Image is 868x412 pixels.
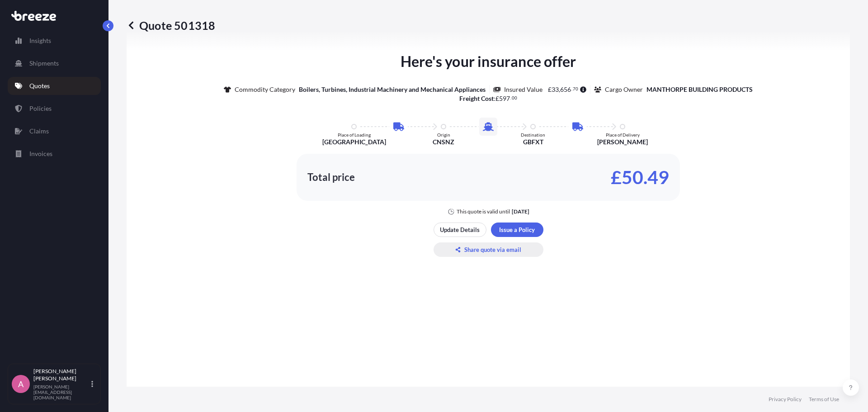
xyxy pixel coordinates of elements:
span: 656 [560,86,571,93]
p: Claims [29,127,49,136]
p: GBFXT [523,137,543,147]
p: [PERSON_NAME][EMAIL_ADDRESS][DOMAIN_NAME] [33,384,90,400]
span: . [510,96,511,99]
p: [PERSON_NAME] [597,137,648,147]
span: £ [548,86,552,93]
p: [GEOGRAPHIC_DATA] [322,137,386,147]
p: Share quote via email [464,245,521,254]
p: Shipments [29,59,59,68]
a: Claims [8,122,101,140]
p: Insights [29,36,51,45]
p: Boilers, Turbines, Industrial Machinery and Mechanical Appliances [299,85,486,94]
a: Invoices [8,145,101,163]
a: Privacy Policy [769,396,802,403]
p: Place of Loading [338,132,371,137]
p: Policies [29,104,52,113]
span: 70 [573,87,578,90]
span: 00 [512,96,517,99]
p: [PERSON_NAME] [PERSON_NAME] [33,368,90,382]
p: Total price [307,173,355,182]
p: Insured Value [504,85,542,94]
span: £ [495,95,499,102]
button: Issue a Policy [491,223,543,237]
p: Destination [521,132,545,137]
p: Quote 501318 [127,18,215,33]
a: Policies [8,99,101,118]
p: Place of Delivery [606,132,640,137]
p: MANTHORPE BUILDING PRODUCTS [646,85,753,94]
a: Shipments [8,54,101,72]
b: Freight Cost [459,95,494,102]
p: Cargo Owner [605,85,643,94]
a: Quotes [8,77,101,95]
span: A [18,379,24,388]
span: . [571,87,572,90]
p: Quotes [29,81,50,90]
span: 33 [552,86,559,93]
p: This quote is valid until [457,208,510,215]
span: , [559,86,560,93]
p: : [459,94,517,103]
p: CNSNZ [433,137,454,147]
p: £50.49 [611,170,669,185]
a: Insights [8,32,101,50]
p: Update Details [440,225,480,234]
p: Invoices [29,149,52,158]
button: Update Details [434,223,486,237]
span: 597 [499,95,510,102]
p: Issue a Policy [499,225,535,234]
p: Commodity Category [235,85,295,94]
p: [DATE] [512,208,529,215]
button: Share quote via email [434,242,543,257]
a: Terms of Use [809,396,839,403]
p: Origin [437,132,450,137]
p: Here's your insurance offer [401,51,576,72]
